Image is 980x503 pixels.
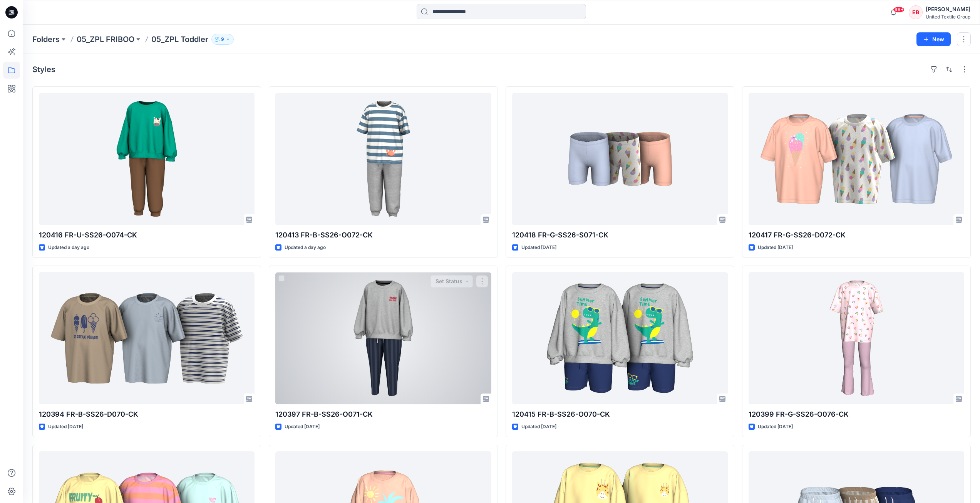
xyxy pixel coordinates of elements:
a: 120416 FR-U-SS26-O074-CK [39,93,255,225]
p: Updated a day ago [285,244,326,252]
p: 120413 FR-B-SS26-O072-CK [275,230,491,241]
p: 120418 FR-G-SS26-S071-CK [512,230,728,241]
a: 120413 FR-B-SS26-O072-CK [275,93,491,225]
p: Updated [DATE] [285,423,320,431]
a: 120417 FR-G-SS26-D072-CK [749,93,964,225]
p: Updated a day ago [48,244,89,252]
p: 05_ZPL Toddler [151,34,208,45]
p: 9 [221,35,224,44]
div: EB [909,5,923,19]
a: 120415 FR-B-SS26-O070-CK [512,272,728,404]
a: 05_ZPL FRIBOO [77,34,134,45]
p: Updated [DATE] [521,423,556,431]
span: 99+ [893,7,905,13]
p: 120415 FR-B-SS26-O070-CK [512,409,728,420]
p: Updated [DATE] [758,244,793,252]
p: Updated [DATE] [48,423,83,431]
p: Updated [DATE] [521,244,556,252]
h4: Styles [32,65,55,74]
p: 120397 FR-B-SS26-O071-CK [275,409,491,420]
a: 120418 FR-G-SS26-S071-CK [512,93,728,225]
p: Updated [DATE] [758,423,793,431]
p: 120394 FR-B-SS26-D070-CK [39,409,255,420]
button: New [916,32,951,46]
button: 9 [211,34,234,45]
a: 120397 FR-B-SS26-O071-CK [275,272,491,404]
div: [PERSON_NAME] [926,5,970,14]
a: 120399 FR-G-SS26-O076-CK [749,272,964,404]
p: 120416 FR-U-SS26-O074-CK [39,230,255,241]
a: 120394 FR-B-SS26-D070-CK [39,272,255,404]
p: 120417 FR-G-SS26-D072-CK [749,230,964,241]
a: Folders [32,34,60,45]
p: 120399 FR-G-SS26-O076-CK [749,409,964,420]
div: United Textile Group [926,14,970,20]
